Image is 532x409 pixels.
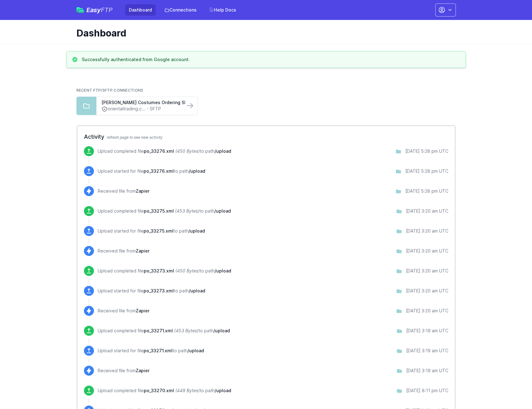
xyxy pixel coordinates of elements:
i: (449 Bytes) [175,388,200,393]
h2: Activity [84,132,448,141]
span: po_33273.xml [144,268,174,273]
p: Upload started for file to path [98,288,205,294]
span: /upload [213,328,230,333]
h1: Dashboard [76,27,451,39]
div: [DATE] 3:19 am UTC [406,368,448,374]
span: /upload [189,288,205,293]
p: Upload completed file to path [98,328,230,334]
span: /upload [214,208,231,214]
a: EasyFTP [76,7,113,13]
span: /upload [188,228,205,233]
p: Upload started for file to path [98,228,205,234]
div: [DATE] 3:20 am UTC [406,228,448,234]
h3: Successfully authenticated from Google account. [82,56,190,63]
span: /upload [189,168,205,174]
div: [DATE] 3:20 am UTC [406,248,448,254]
span: /upload [215,148,231,154]
span: /upload [215,268,231,273]
img: easyftp_logo.png [76,7,84,13]
span: po_33271.xml [144,348,173,353]
span: po_33271.xml [144,328,173,333]
p: Received file from [98,188,149,194]
span: po_33275.xml [144,208,174,214]
p: Upload started for file to path [98,348,204,354]
span: Easy [86,7,113,13]
span: Zapier [136,368,149,373]
div: [DATE] 3:19 am UTC [406,328,448,334]
p: Received file from [98,248,149,254]
i: (453 Bytes) [174,328,198,333]
i: (450 Bytes) [175,268,200,273]
span: po_33276.xml [144,148,174,154]
span: Zapier [136,308,149,313]
span: Zapier [136,188,149,194]
span: /upload [215,388,231,393]
div: [DATE] 3:20 am UTC [406,268,448,274]
span: po_33273.xml [144,288,174,293]
p: Upload completed file to path [98,148,231,154]
p: Upload started for file to path [98,168,205,174]
span: po_33270.xml [144,388,174,393]
h2: Recent FTP/SFTP Connections [76,88,456,93]
span: refresh page to see new activity [107,135,163,140]
p: Upload completed file to path [98,268,231,274]
a: orientaltrading.c... - SFTP [101,106,180,112]
span: po_33275.xml [144,228,173,233]
div: [DATE] 8:11 pm UTC [406,387,448,394]
span: po_33276.xml [144,168,174,174]
span: Zapier [136,248,149,253]
div: [DATE] 3:20 am UTC [406,208,448,214]
span: FTP [101,6,113,14]
p: Upload completed file to path [98,208,231,214]
p: Received file from [98,368,149,374]
p: Upload completed file to path [98,387,231,394]
a: Help Docs [205,4,240,16]
span: /upload [188,348,204,353]
div: [DATE] 5:28 pm UTC [405,188,448,194]
p: Received file from [98,308,149,314]
a: Connections [161,4,200,16]
a: [PERSON_NAME] Costumes Ordering SFTP [101,99,180,106]
a: Dashboard [125,4,156,16]
div: [DATE] 5:28 pm UTC [405,148,448,154]
div: [DATE] 5:28 pm UTC [405,168,448,174]
div: [DATE] 3:20 am UTC [406,288,448,294]
div: [DATE] 3:19 am UTC [406,348,448,354]
i: (450 Bytes) [175,148,200,154]
i: (453 Bytes) [175,208,199,214]
div: [DATE] 3:20 am UTC [406,308,448,314]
